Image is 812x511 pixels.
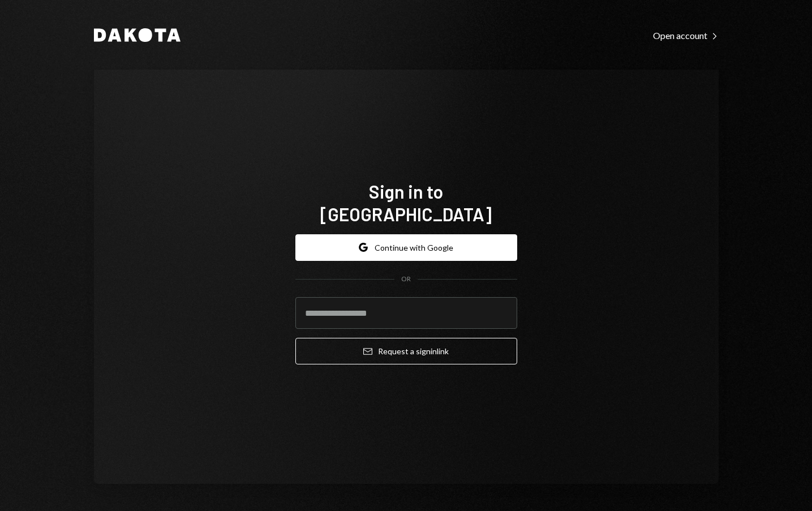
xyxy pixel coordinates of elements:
[295,338,517,364] button: Request a signinlink
[295,234,517,261] button: Continue with Google
[295,180,517,225] h1: Sign in to [GEOGRAPHIC_DATA]
[653,29,719,41] a: Open account
[653,30,719,41] div: Open account
[401,274,411,284] div: OR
